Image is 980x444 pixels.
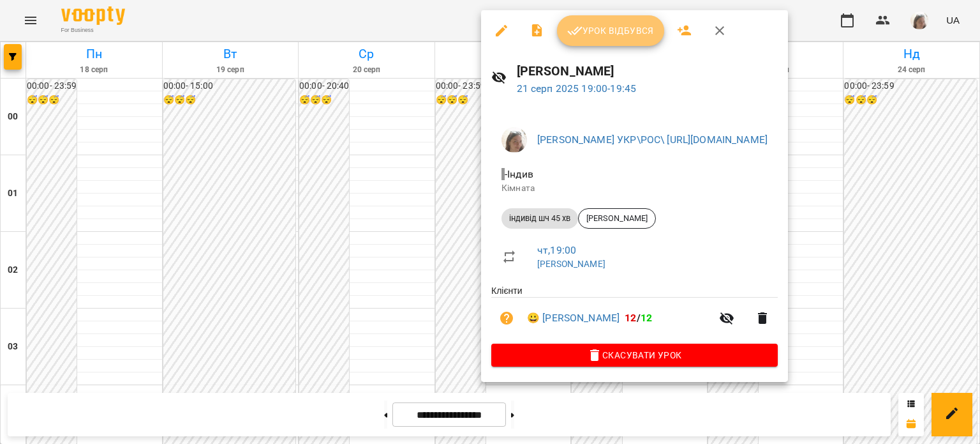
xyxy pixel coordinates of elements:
[501,182,768,195] p: Кімната
[491,284,778,344] ul: Клієнти
[579,213,655,224] span: [PERSON_NAME]
[527,310,620,326] a: 😀 [PERSON_NAME]
[501,213,578,224] span: індивід шч 45 хв
[537,259,605,269] a: [PERSON_NAME]
[501,348,768,363] span: Скасувати Урок
[537,134,768,146] a: [PERSON_NAME] УКР\РОС\ [URL][DOMAIN_NAME]
[625,312,636,324] span: 12
[501,168,536,180] span: - Індив
[557,15,664,46] button: Урок відбувся
[625,312,652,324] b: /
[491,303,522,333] button: Візит ще не сплачено. Додати оплату?
[567,23,654,38] span: Урок відбувся
[517,61,778,81] h6: [PERSON_NAME]
[517,82,637,95] a: 21 серп 2025 19:00-19:45
[641,312,652,324] span: 12
[491,344,778,367] button: Скасувати Урок
[578,208,656,229] div: [PERSON_NAME]
[537,244,576,256] a: чт , 19:00
[501,127,527,153] img: 4795d6aa07af88b41cce17a01eea78aa.jpg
